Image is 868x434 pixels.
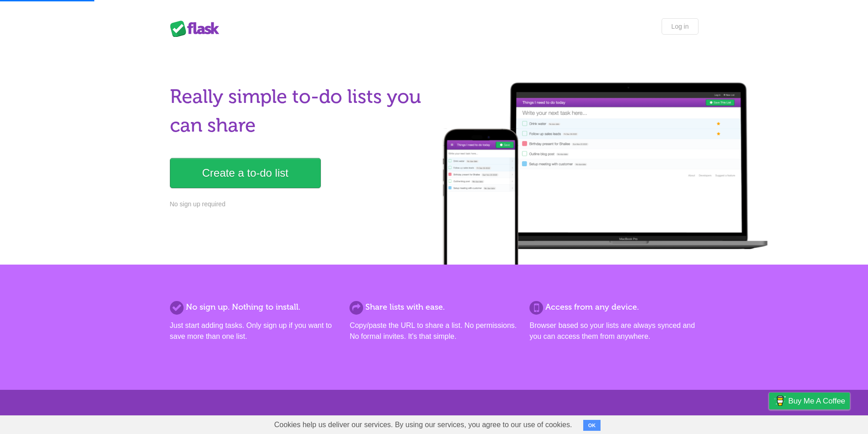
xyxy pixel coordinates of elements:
[349,301,518,313] h2: Share lists with ease.
[769,393,850,409] a: Buy me a coffee
[170,82,429,140] h1: Really simple to-do lists you can share
[788,393,845,409] span: Buy me a coffee
[170,320,339,342] p: Just start adding tasks. Only sign up if you want to save more than one list.
[349,320,518,342] p: Copy/paste the URL to share a list. No permissions. No formal invites. It's that simple.
[583,420,601,431] button: OK
[170,199,429,209] p: No sign up required
[662,18,698,35] a: Log in
[170,158,321,188] a: Create a to-do list
[170,20,225,37] div: Flask Lists
[529,320,698,342] p: Browser based so your lists are always synced and you can access them from anywhere.
[265,416,581,434] span: Cookies help us deliver our services. By using our services, you agree to our use of cookies.
[170,301,339,313] h2: No sign up. Nothing to install.
[529,301,698,313] h2: Access from any device.
[774,393,786,408] img: Buy me a coffee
